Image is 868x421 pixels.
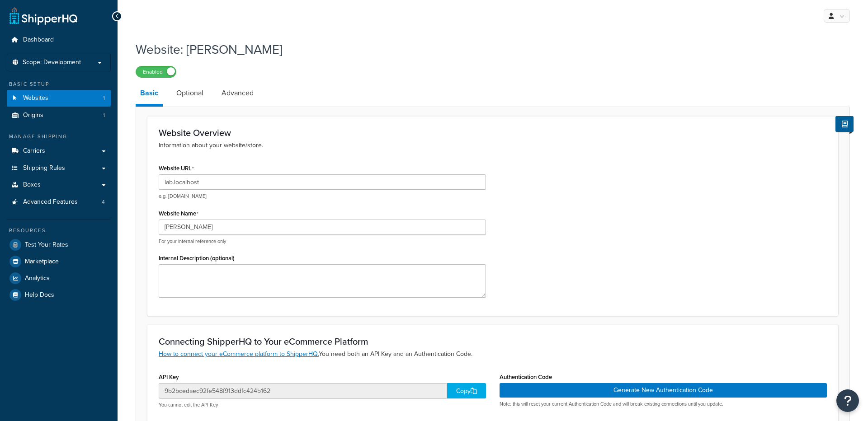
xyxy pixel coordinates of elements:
a: Analytics [7,270,111,286]
span: Websites [23,94,48,102]
a: Optional [172,82,208,104]
h1: Website: [PERSON_NAME] [136,41,839,58]
div: Copy [447,383,486,398]
p: Note: this will reset your current Authentication Code and will break existing connections until ... [500,401,827,407]
button: Show Help Docs [835,116,854,132]
p: You cannot edit the API Key [159,402,486,408]
span: Shipping Rules [23,164,65,172]
a: How to connect your eCommerce platform to ShipperHQ. [159,349,319,359]
div: Basic Setup [7,80,111,88]
span: 1 [103,112,105,119]
a: Shipping Rules [7,160,111,177]
div: Resources [7,227,111,234]
a: Test Your Rates [7,237,111,253]
a: Websites1 [7,90,111,107]
li: Advanced Features [7,194,111,210]
p: Information about your website/store. [159,140,827,150]
span: Advanced Features [23,198,78,206]
span: Help Docs [25,291,54,299]
a: Basic [136,82,163,107]
span: 1 [103,94,105,102]
span: 4 [102,198,105,206]
span: Origins [23,112,43,119]
label: Website URL [159,165,194,172]
label: Enabled [136,66,176,77]
li: Origins [7,107,111,124]
span: Analytics [25,275,50,282]
label: Website Name [159,210,198,217]
span: Dashboard [23,36,54,44]
button: Open Resource Center [836,389,859,412]
label: Internal Description (optional) [159,255,235,262]
a: Dashboard [7,32,111,48]
p: You need both an API Key and an Authentication Code. [159,349,827,359]
a: Advanced Features4 [7,194,111,210]
div: Manage Shipping [7,133,111,140]
p: e.g. [DOMAIN_NAME] [159,193,486,200]
a: Marketplace [7,253,111,270]
h3: Website Overview [159,128,827,138]
span: Scope: Development [23,59,81,66]
label: API Key [159,374,179,380]
span: Boxes [23,181,41,189]
a: Help Docs [7,287,111,303]
p: For your internal reference only [159,238,486,245]
a: Advanced [217,82,258,104]
span: Marketplace [25,258,59,266]
a: Carriers [7,143,111,159]
a: Origins1 [7,107,111,124]
a: Boxes [7,177,111,193]
li: Websites [7,90,111,107]
span: Test Your Rates [25,241,68,249]
h3: Connecting ShipperHQ to Your eCommerce Platform [159,337,827,346]
label: Authentication Code [500,374,552,380]
span: Carriers [23,147,45,155]
button: Generate New Authentication Code [500,383,827,398]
